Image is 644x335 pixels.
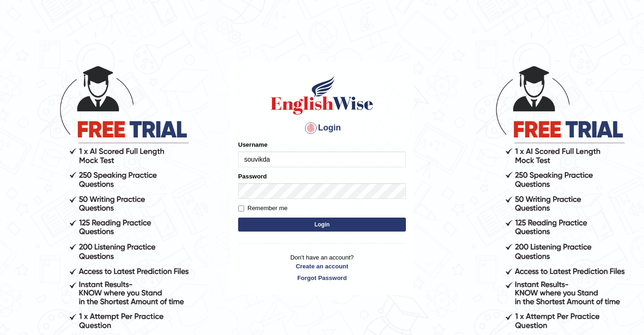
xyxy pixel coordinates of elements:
[238,262,406,271] a: Create an account
[269,74,375,116] img: Logo of English Wise sign in for intelligent practice with AI
[238,121,406,136] h4: Login
[238,140,267,149] label: Username
[238,253,406,282] p: Don't have an account?
[238,218,406,232] button: Login
[238,172,267,181] label: Password
[238,204,288,213] label: Remember me
[238,273,406,282] a: Forgot Password
[238,205,244,212] input: Remember me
